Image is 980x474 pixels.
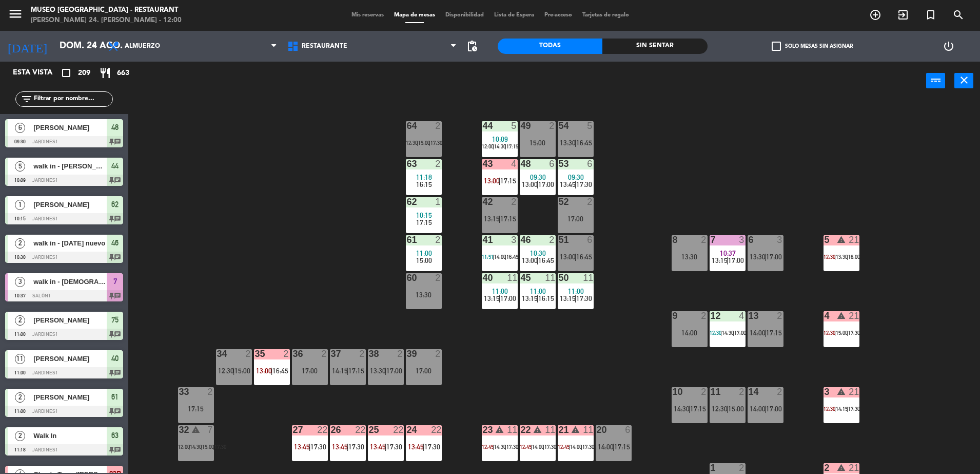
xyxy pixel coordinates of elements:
span: | [537,294,539,302]
div: 2 [435,349,441,358]
span: check_box_outline_blank [772,42,781,51]
div: 2 [701,387,707,396]
span: 16:45 [506,254,518,260]
span: 11:00 [568,287,584,295]
span: | [575,139,577,147]
div: 24 [407,425,407,434]
span: 11:00 [416,249,432,257]
div: 5 [825,235,825,244]
span: 12:30 [824,406,835,412]
span: 17:00 [500,294,516,302]
span: 12:30 [406,140,418,146]
span: 12:00 [178,444,190,450]
span: | [201,444,202,450]
div: 2 [549,121,555,130]
span: Lista de Espera [489,12,539,18]
i: filter_list [21,93,33,105]
span: 17:15 [766,329,782,337]
span: | [847,330,848,336]
div: 49 [521,121,521,130]
span: 11:18 [416,173,432,181]
span: 17:00 [766,405,782,413]
span: | [233,367,235,375]
div: 2 [777,311,783,320]
span: 15:00 [836,330,848,336]
div: 12 [711,311,711,320]
span: 13:00 [522,180,538,188]
div: 14 [749,387,749,396]
button: close [954,73,973,88]
span: 12:30 [218,367,234,375]
i: arrow_drop_down [88,40,100,52]
div: 3 [511,235,517,244]
span: 11 [15,354,25,364]
span: 17:15 [690,405,706,413]
span: | [575,180,577,188]
span: | [720,330,722,336]
span: 10:09 [492,135,508,143]
span: 13:30 [370,367,386,375]
i: add_circle_outline [869,9,881,21]
div: 6 [749,235,749,244]
span: 14:30 [722,330,734,336]
div: 2 [397,349,403,358]
div: 2 [321,349,327,358]
div: 2 [359,349,365,358]
span: 15:00 [728,405,744,413]
div: 2 [435,121,441,130]
div: 1 [435,197,441,206]
span: | [537,256,539,264]
div: 46 [521,235,521,244]
span: | [847,406,848,412]
div: 21 [849,311,859,320]
span: 15:00 [202,444,214,450]
span: 16:45 [538,256,554,264]
div: Sin sentar [602,39,707,54]
div: 3 [825,387,825,396]
span: 2 [15,431,25,441]
div: 61 [407,235,407,244]
span: 12:30 [712,405,728,413]
span: walk in - [DATE] nuevo [33,238,107,249]
div: 45 [521,273,521,282]
div: 2 [435,159,441,168]
span: 17:15 [506,143,518,149]
span: 17:15 [348,367,364,375]
span: 11:00 [492,287,508,295]
span: 13:15 [522,294,538,302]
span: | [505,254,506,260]
span: [PERSON_NAME] [33,199,107,210]
span: 17:00 [734,330,746,336]
div: 11 [711,387,711,396]
div: 2 [549,235,555,244]
i: turned_in_not [925,9,937,21]
i: power_settings_new [943,40,955,52]
div: 2 [701,311,707,320]
span: 14:15 [332,367,348,375]
span: 75 [111,314,119,326]
span: Almuerzo [125,43,160,50]
input: Filtrar por nombre... [33,93,112,105]
span: 17:30 [310,443,326,451]
div: 4 [825,311,825,320]
i: exit_to_app [897,9,909,21]
div: 14:00 [672,329,708,336]
span: 17:30 [424,443,440,451]
span: | [575,294,577,302]
span: 14:30 [674,405,690,413]
div: 34 [217,349,218,358]
i: menu [8,6,23,22]
div: 32 [179,425,180,434]
span: 2 [15,238,25,249]
div: 27 [293,425,293,434]
div: 3 [739,235,745,244]
span: 14:30 [190,444,202,450]
button: power_input [926,73,945,88]
span: 17:30 [848,330,860,336]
